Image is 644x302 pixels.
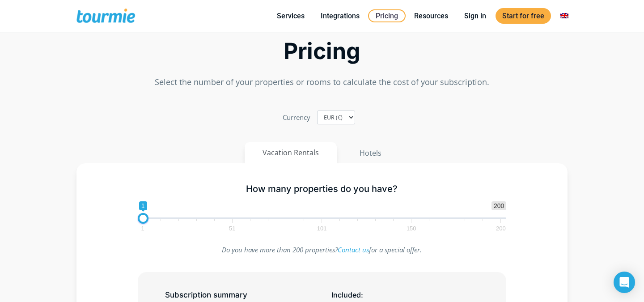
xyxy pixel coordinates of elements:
[245,142,337,163] button: Vacation Rentals
[495,226,507,230] span: 200
[341,142,400,164] button: Hotels
[140,226,145,230] span: 1
[331,289,479,301] h5: :
[368,9,406,22] a: Pricing
[228,226,237,230] span: 51
[76,76,568,88] p: Select the number of your properties or rooms to calculate the cost of your subscription.
[76,41,568,62] h2: Pricing
[316,226,328,230] span: 101
[338,245,369,254] a: Contact us
[331,290,361,299] span: Included
[614,272,635,293] div: Open Intercom Messenger
[314,10,366,21] a: Integrations
[165,289,313,301] h5: Subscription summary
[407,10,455,21] a: Resources
[491,201,506,210] span: 200
[458,10,493,21] a: Sign in
[138,183,507,195] h5: How many properties do you have?
[283,111,310,123] label: Currency
[139,201,147,210] span: 1
[138,244,507,256] p: Do you have more than 200 properties? for a special offer.
[405,226,418,230] span: 150
[496,8,551,24] a: Start for free
[270,10,311,21] a: Services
